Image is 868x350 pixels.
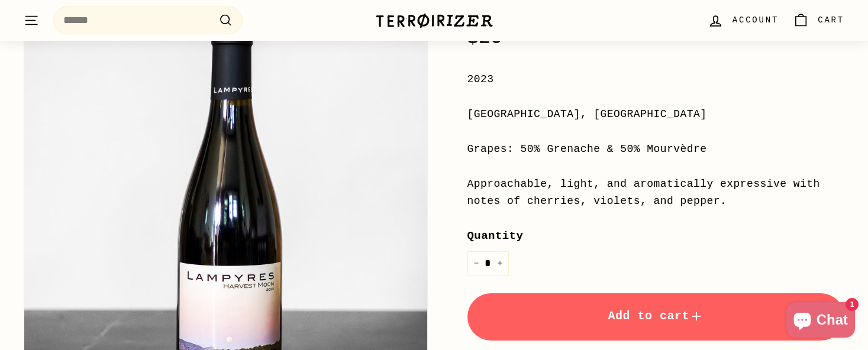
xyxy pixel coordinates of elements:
input: quantity [467,251,509,276]
a: Cart [786,3,851,38]
label: Quantity [467,227,845,245]
div: [GEOGRAPHIC_DATA], [GEOGRAPHIC_DATA] [467,106,845,123]
button: Increase item quantity by one [491,251,509,276]
span: Cart [818,14,844,27]
div: 2023 [467,71,845,88]
inbox-online-store-chat: Shopify online store chat [783,302,859,341]
sup: 00 [502,30,517,43]
span: Add to cart [608,309,704,323]
span: Account [733,14,779,27]
div: Approachable, light, and aromatically expressive with notes of cherries, violets, and pepper. [467,176,845,210]
button: Add to cart [467,293,845,341]
a: Account [701,3,786,38]
div: Grapes: 50% Grenache & 50% Mourvèdre [467,141,845,158]
button: Reduce item quantity by one [467,251,485,276]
